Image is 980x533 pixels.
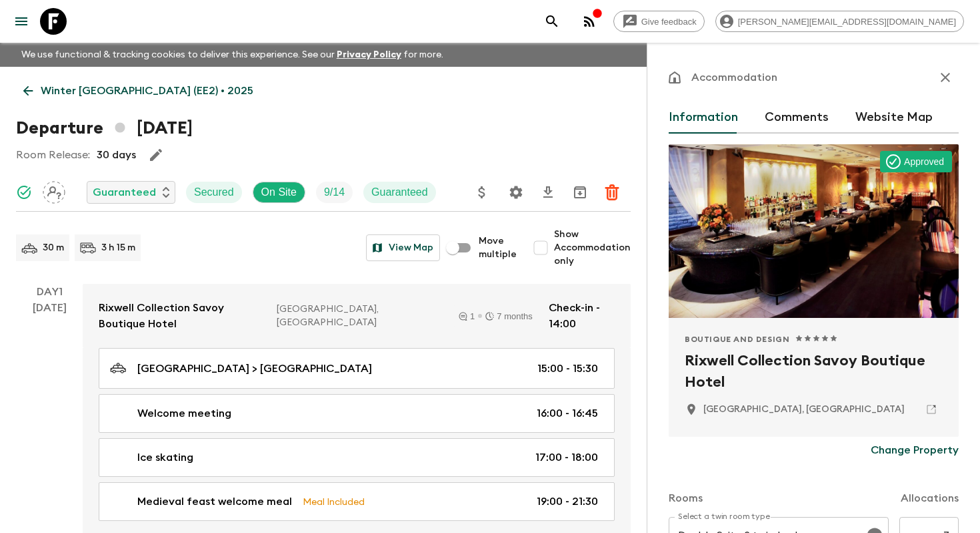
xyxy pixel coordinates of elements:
p: Allocations [901,490,959,506]
p: 30 m [43,241,64,254]
span: Move multiple [479,234,517,261]
button: Settings [503,179,529,206]
p: Check-in - 14:00 [549,300,615,332]
p: Rixwell Collection Savoy Boutique Hotel [99,300,266,332]
div: 7 months [485,312,532,321]
p: 9 / 14 [324,184,345,200]
a: Medieval feast welcome mealMeal Included19:00 - 21:30 [99,482,615,521]
a: Privacy Policy [337,50,401,59]
svg: Synced Successfully [16,184,32,200]
button: Comments [765,102,829,134]
div: 1 [459,312,475,321]
a: Give feedback [613,11,705,32]
p: On Site [261,184,297,200]
p: Ice skating [137,450,193,466]
span: [PERSON_NAME][EMAIL_ADDRESS][DOMAIN_NAME] [731,17,963,27]
p: We use functional & tracking cookies to deliver this experience. See our for more. [16,43,449,67]
p: Approved [904,155,944,168]
button: menu [8,8,35,35]
a: Ice skating17:00 - 18:00 [99,438,615,477]
button: Download CSV [535,179,561,206]
span: Give feedback [634,17,704,27]
a: Winter [GEOGRAPHIC_DATA] (EE2) • 2025 [16,77,261,104]
p: 16:00 - 16:45 [537,405,598,421]
button: Change Property [871,437,959,464]
button: Archive (Completed, Cancelled or Unsynced Departures only) [567,179,593,206]
p: Meal Included [303,494,365,509]
p: Medieval feast welcome meal [137,494,292,510]
p: Accommodation [691,69,777,85]
button: Website Map [855,102,933,134]
button: View Map [366,234,440,261]
p: 19:00 - 21:30 [537,494,598,510]
div: On Site [253,182,305,203]
div: [PERSON_NAME][EMAIL_ADDRESS][DOMAIN_NAME] [715,11,964,32]
span: Assign pack leader [43,185,65,196]
p: Guaranteed [93,184,156,200]
a: Welcome meeting16:00 - 16:45 [99,394,615,433]
button: search adventures [539,8,565,35]
p: Tallinn, Estonia [703,403,905,416]
div: Trip Fill [316,182,353,203]
a: [GEOGRAPHIC_DATA] > [GEOGRAPHIC_DATA]15:00 - 15:30 [99,348,615,389]
p: 15:00 - 15:30 [537,361,598,377]
button: Update Price, Early Bird Discount and Costs [469,179,495,206]
h2: Rixwell Collection Savoy Boutique Hotel [685,350,943,393]
p: [GEOGRAPHIC_DATA], [GEOGRAPHIC_DATA] [277,303,443,329]
button: Information [669,102,738,134]
p: [GEOGRAPHIC_DATA] > [GEOGRAPHIC_DATA] [137,361,372,377]
span: Boutique and Design [685,334,789,345]
p: 3 h 15 m [101,241,135,254]
p: Rooms [669,490,703,506]
p: Winter [GEOGRAPHIC_DATA] (EE2) • 2025 [41,83,253,99]
p: Guaranteed [371,184,428,200]
span: Show Accommodation only [554,228,631,268]
a: Rixwell Collection Savoy Boutique Hotel[GEOGRAPHIC_DATA], [GEOGRAPHIC_DATA]17 monthsCheck-in - 14:00 [83,284,631,348]
div: Photo of Rixwell Collection Savoy Boutique Hotel [669,144,959,318]
button: Delete [599,179,625,206]
p: Room Release: [16,147,90,163]
p: 30 days [97,147,136,163]
h1: Departure [DATE] [16,115,193,142]
p: Secured [194,184,234,200]
p: Change Property [871,442,959,458]
p: Day 1 [16,284,83,300]
p: 17:00 - 18:00 [535,450,598,466]
div: Secured [186,182,242,203]
p: Welcome meeting [137,405,231,421]
label: Select a twin room type [678,511,770,522]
